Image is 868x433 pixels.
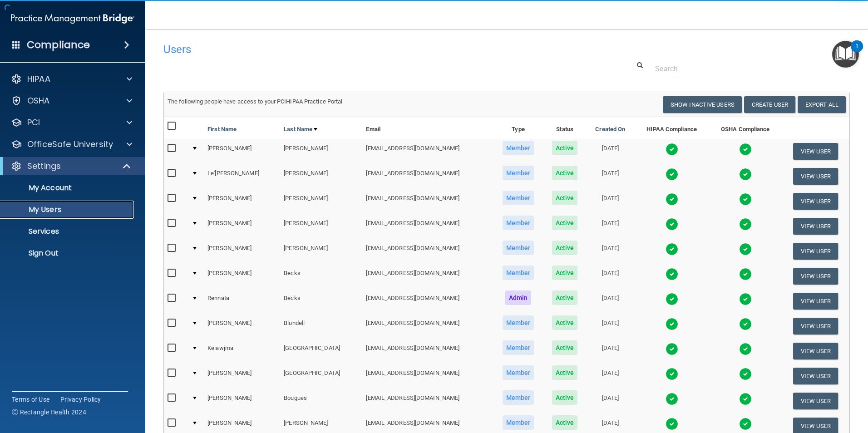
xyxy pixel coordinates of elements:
[798,96,846,113] a: Export All
[552,141,578,155] span: Active
[11,139,132,150] a: OfficeSafe University
[793,368,838,384] button: View User
[493,117,543,139] th: Type
[793,318,838,335] button: View User
[27,95,50,106] p: OSHA
[552,390,578,405] span: Active
[503,365,534,380] span: Member
[204,189,280,214] td: [PERSON_NAME]
[793,143,838,160] button: View User
[739,168,752,181] img: tick.e7d51cea.svg
[280,314,362,339] td: Blundell
[503,340,534,355] span: Member
[793,393,838,409] button: View User
[503,141,534,155] span: Member
[204,264,280,289] td: [PERSON_NAME]
[666,393,678,405] img: tick.e7d51cea.svg
[362,164,493,189] td: [EMAIL_ADDRESS][DOMAIN_NAME]
[27,117,40,128] p: PCI
[655,60,843,77] input: Search
[27,39,90,51] h4: Compliance
[362,339,493,364] td: [EMAIL_ADDRESS][DOMAIN_NAME]
[204,289,280,314] td: Rennata
[6,249,130,258] p: Sign Out
[362,189,493,214] td: [EMAIL_ADDRESS][DOMAIN_NAME]
[280,289,362,314] td: Becks
[503,216,534,230] span: Member
[362,289,493,314] td: [EMAIL_ADDRESS][DOMAIN_NAME]
[503,266,534,280] span: Member
[543,117,586,139] th: Status
[204,314,280,339] td: [PERSON_NAME]
[27,139,113,150] p: OfficeSafe University
[855,46,858,58] div: 1
[739,193,752,206] img: tick.e7d51cea.svg
[586,214,634,239] td: [DATE]
[60,395,101,404] a: Privacy Policy
[666,168,678,181] img: tick.e7d51cea.svg
[503,315,534,330] span: Member
[552,315,578,330] span: Active
[280,339,362,364] td: [GEOGRAPHIC_DATA]
[362,389,493,413] td: [EMAIL_ADDRESS][DOMAIN_NAME]
[586,189,634,214] td: [DATE]
[163,44,558,55] h4: Users
[204,139,280,164] td: [PERSON_NAME]
[204,364,280,389] td: [PERSON_NAME]
[586,314,634,339] td: [DATE]
[666,418,678,430] img: tick.e7d51cea.svg
[204,214,280,239] td: [PERSON_NAME]
[586,164,634,189] td: [DATE]
[586,139,634,164] td: [DATE]
[666,293,678,305] img: tick.e7d51cea.svg
[362,264,493,289] td: [EMAIL_ADDRESS][DOMAIN_NAME]
[739,218,752,231] img: tick.e7d51cea.svg
[280,264,362,289] td: Becks
[666,218,678,231] img: tick.e7d51cea.svg
[11,161,132,172] a: Settings
[11,117,132,128] a: PCI
[552,166,578,180] span: Active
[503,390,534,405] span: Member
[739,393,752,405] img: tick.e7d51cea.svg
[362,117,493,139] th: Email
[793,293,838,310] button: View User
[832,41,859,68] button: Open Resource Center, 1 new notification
[739,293,752,305] img: tick.e7d51cea.svg
[739,268,752,280] img: tick.e7d51cea.svg
[739,343,752,355] img: tick.e7d51cea.svg
[666,268,678,280] img: tick.e7d51cea.svg
[793,168,838,185] button: View User
[207,124,237,135] a: First Name
[793,243,838,260] button: View User
[666,243,678,256] img: tick.e7d51cea.svg
[709,117,782,139] th: OSHA Compliance
[595,124,625,135] a: Created On
[362,139,493,164] td: [EMAIL_ADDRESS][DOMAIN_NAME]
[11,10,134,28] img: PMB logo
[666,318,678,330] img: tick.e7d51cea.svg
[168,98,343,105] span: The following people have access to your PCIHIPAA Practice Portal
[552,216,578,230] span: Active
[503,166,534,180] span: Member
[6,227,130,236] p: Services
[280,164,362,189] td: [PERSON_NAME]
[793,343,838,359] button: View User
[739,243,752,256] img: tick.e7d51cea.svg
[280,139,362,164] td: [PERSON_NAME]
[362,239,493,264] td: [EMAIL_ADDRESS][DOMAIN_NAME]
[505,290,532,305] span: Admin
[280,239,362,264] td: [PERSON_NAME]
[204,239,280,264] td: [PERSON_NAME]
[552,415,578,430] span: Active
[586,264,634,289] td: [DATE]
[793,218,838,235] button: View User
[586,289,634,314] td: [DATE]
[11,95,132,106] a: OSHA
[27,161,61,172] p: Settings
[362,364,493,389] td: [EMAIL_ADDRESS][DOMAIN_NAME]
[503,191,534,205] span: Member
[552,241,578,255] span: Active
[362,214,493,239] td: [EMAIL_ADDRESS][DOMAIN_NAME]
[739,368,752,380] img: tick.e7d51cea.svg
